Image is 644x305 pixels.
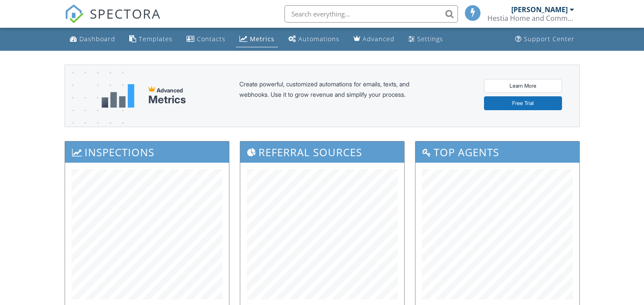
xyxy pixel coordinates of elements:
[148,94,186,106] div: Metrics
[417,35,443,43] div: Settings
[298,35,340,43] div: Automations
[240,141,404,163] h3: Referral Sources
[65,4,84,23] img: The Best Home Inspection Software - Spectora
[183,31,229,47] a: Contacts
[157,87,183,94] span: Advanced
[484,79,562,93] a: Learn More
[511,5,568,14] div: [PERSON_NAME]
[350,31,398,47] a: Advanced
[139,35,173,43] div: Templates
[65,12,161,30] a: SPECTORA
[363,35,395,43] div: Advanced
[101,84,134,108] img: metrics-aadfce2e17a16c02574e7fc40e4d6b8174baaf19895a402c862ea781aae8ef5b.svg
[236,31,278,47] a: Metrics
[79,35,115,43] div: Dashboard
[250,35,275,43] div: Metrics
[405,31,447,47] a: Settings
[239,79,430,113] div: Create powerful, customized automations for emails, texts, and webhooks. Use it to grow revenue a...
[512,31,578,47] a: Support Center
[415,141,579,163] h3: Top Agents
[65,141,229,163] h3: Inspections
[126,31,176,47] a: Templates
[197,35,226,43] div: Contacts
[284,5,458,23] input: Search everything...
[285,31,343,47] a: Automations (Basic)
[524,35,575,43] div: Support Center
[65,65,124,161] img: advanced-banner-bg-f6ff0eecfa0ee76150a1dea9fec4b49f333892f74bc19f1b897a312d7a1b2ff3.png
[90,4,161,23] span: SPECTORA
[484,96,562,110] a: Free Trial
[66,31,119,47] a: Dashboard
[487,14,574,23] div: Hestia Home and Commercial Inspections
